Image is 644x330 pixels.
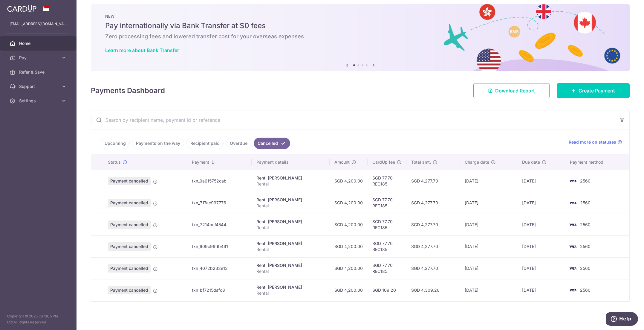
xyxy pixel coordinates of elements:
h4: Payments Dashboard [91,85,165,96]
td: txn_9a615752cab [187,170,252,192]
td: [DATE] [517,170,565,192]
span: Payment cancelled [108,264,151,273]
td: [DATE] [517,192,565,214]
span: Settings [19,98,59,104]
td: [DATE] [460,279,517,301]
td: [DATE] [517,257,565,279]
td: [DATE] [460,257,517,279]
td: SGD 4,200.00 [330,257,368,279]
td: SGD 4,309.20 [406,279,460,301]
span: 2560 [580,178,591,183]
span: Amount [334,159,350,165]
td: [DATE] [517,214,565,235]
a: Read more on statuses [569,139,622,145]
span: 2560 [580,200,591,205]
span: Charge date [465,159,489,165]
p: Rental [256,247,325,253]
td: SGD 4,200.00 [330,192,368,214]
td: SGD 4,277.70 [406,192,460,214]
a: Upcoming [101,138,130,149]
span: Payment cancelled [108,286,151,294]
span: Due date [522,159,540,165]
td: [DATE] [460,235,517,257]
th: Payment ID [187,154,252,170]
p: Rental [256,290,325,296]
div: Rent. [PERSON_NAME] [256,197,325,203]
a: Create Payment [557,83,630,98]
td: [DATE] [517,235,565,257]
h5: Pay internationally via Bank Transfer at $0 fees [105,21,615,31]
span: Support [19,83,59,89]
td: [DATE] [460,214,517,235]
img: Bank Card [567,177,579,185]
img: Bank Card [567,199,579,206]
img: Bank transfer banner [91,4,630,71]
td: [DATE] [460,170,517,192]
span: 2560 [580,244,591,249]
iframe: Opens a widget where you can find more information [606,312,638,327]
td: SGD 4,200.00 [330,235,368,257]
td: SGD 109.20 [368,279,406,301]
td: txn_609c99db491 [187,235,252,257]
td: SGD 4,277.70 [406,257,460,279]
img: Bank Card [567,287,579,294]
td: SGD 4,200.00 [330,279,368,301]
img: CardUp [7,5,36,12]
span: 2560 [580,288,591,293]
div: Rent. [PERSON_NAME] [256,219,325,225]
a: Cancelled [254,138,290,149]
th: Payment method [565,154,629,170]
p: Rental [256,181,325,187]
span: CardUp fee [372,159,395,165]
td: SGD 4,200.00 [330,214,368,235]
td: txn_bf7215dafc8 [187,279,252,301]
span: 2560 [580,266,591,271]
input: Search by recipient name, payment id or reference [91,110,615,130]
p: Rental [256,225,325,231]
p: NEW [105,14,615,19]
h6: Zero processing fees and lowered transfer cost for your overseas expenses [105,33,615,40]
td: SGD 77.70 REC185 [368,257,406,279]
span: Status [108,159,121,165]
th: Payment details [252,154,330,170]
a: Learn more about Bank Transfer [105,47,179,53]
td: SGD 4,277.70 [406,170,460,192]
div: Rent. [PERSON_NAME] [256,175,325,181]
span: Payment cancelled [108,220,151,229]
td: SGD 4,277.70 [406,235,460,257]
span: Home [19,40,59,46]
td: SGD 77.70 REC185 [368,214,406,235]
span: Pay [19,55,59,61]
td: [DATE] [460,192,517,214]
a: Download Report [473,83,550,98]
span: Read more on statuses [569,139,616,145]
td: [DATE] [517,279,565,301]
img: Bank Card [567,265,579,272]
td: txn_7214bcf4544 [187,214,252,235]
div: Rent. [PERSON_NAME] [256,241,325,247]
a: Recipient paid [186,138,224,149]
div: Rent. [PERSON_NAME] [256,284,325,290]
span: 2560 [580,222,591,227]
td: txn_4072b233e13 [187,257,252,279]
a: Payments on the way [132,138,184,149]
p: Rental [256,203,325,209]
span: Total amt. [411,159,431,165]
span: Create Payment [579,87,615,94]
td: SGD 4,200.00 [330,170,368,192]
span: Payment cancelled [108,242,151,251]
span: Download Report [495,87,535,94]
div: Rent. [PERSON_NAME] [256,262,325,268]
p: Rental [256,268,325,274]
img: Bank Card [567,243,579,250]
span: Refer & Save [19,69,59,75]
span: Payment cancelled [108,177,151,185]
td: SGD 4,277.70 [406,214,460,235]
td: SGD 77.70 REC185 [368,235,406,257]
td: SGD 77.70 REC185 [368,170,406,192]
img: Bank Card [567,221,579,228]
td: SGD 77.70 REC185 [368,192,406,214]
td: txn_717ae997776 [187,192,252,214]
p: [EMAIL_ADDRESS][DOMAIN_NAME] [10,21,67,27]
